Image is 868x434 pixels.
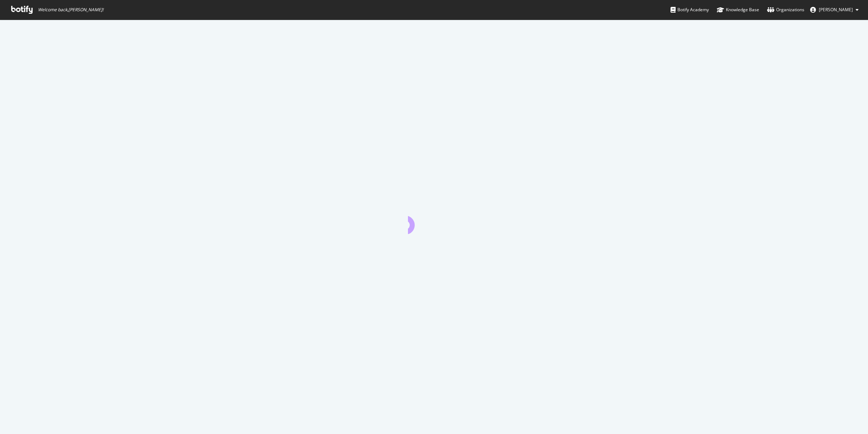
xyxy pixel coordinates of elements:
[38,7,103,13] span: Welcome back, [PERSON_NAME] !
[819,7,853,13] span: Brendan O'Connell
[804,4,864,16] button: [PERSON_NAME]
[717,6,759,13] div: Knowledge Base
[671,6,709,13] div: Botify Academy
[408,208,460,234] div: animation
[767,6,804,13] div: Organizations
